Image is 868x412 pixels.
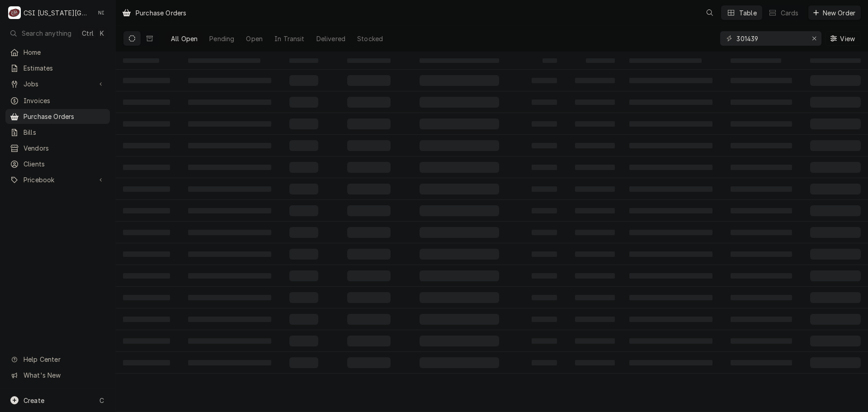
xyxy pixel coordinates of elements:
[24,143,105,153] span: Vendors
[808,5,861,20] button: New Order
[575,295,615,300] span: ‌
[188,58,260,63] span: ‌
[731,78,792,83] span: ‌
[575,230,615,235] span: ‌
[24,79,92,89] span: Jobs
[810,292,861,303] span: ‌
[838,34,857,43] span: View
[289,270,318,281] span: ‌
[810,357,861,368] span: ‌
[274,34,305,43] div: In Transit
[100,28,104,38] span: K
[810,270,861,281] span: ‌
[731,273,792,279] span: ‌
[420,75,499,86] span: ‌
[188,186,271,192] span: ‌
[810,314,861,325] span: ‌
[24,112,105,121] span: Purchase Orders
[347,205,391,216] span: ‌
[420,162,499,173] span: ‌
[629,121,712,127] span: ‌
[703,5,717,20] button: Open search
[781,8,799,18] div: Cards
[420,140,499,151] span: ‌
[5,125,110,140] a: Bills
[347,357,391,368] span: ‌
[24,370,104,380] span: What's New
[289,184,318,194] span: ‌
[95,6,108,19] div: NI
[420,314,499,325] span: ‌
[731,186,792,192] span: ‌
[575,208,615,213] span: ‌
[629,273,712,279] span: ‌
[731,317,792,322] span: ‌
[629,165,712,170] span: ‌
[188,165,271,170] span: ‌
[347,97,391,108] span: ‌
[123,208,170,213] span: ‌
[347,118,391,129] span: ‌
[24,159,105,169] span: Clients
[575,360,615,365] span: ‌
[629,58,702,63] span: ‌
[532,338,557,344] span: ‌
[347,75,391,86] span: ‌
[810,140,861,151] span: ‌
[347,314,391,325] span: ‌
[420,292,499,303] span: ‌
[532,230,557,235] span: ‌
[575,143,615,148] span: ‌
[575,78,615,83] span: ‌
[575,338,615,344] span: ‌
[810,336,861,346] span: ‌
[5,76,110,91] a: Go to Jobs
[629,295,712,300] span: ‌
[575,273,615,279] span: ‌
[82,28,94,38] span: Ctrl
[810,75,861,86] span: ‌
[123,78,170,83] span: ‌
[209,34,234,43] div: Pending
[347,140,391,151] span: ‌
[123,58,159,63] span: ‌
[289,58,318,63] span: ‌
[575,165,615,170] span: ‌
[420,227,499,238] span: ‌
[188,143,271,148] span: ‌
[188,78,271,83] span: ‌
[8,6,21,19] div: CSI Kansas City.'s Avatar
[24,128,105,137] span: Bills
[420,249,499,260] span: ‌
[123,230,170,235] span: ‌
[629,99,712,105] span: ‌
[24,8,90,18] div: CSI [US_STATE][GEOGRAPHIC_DATA].
[347,292,391,303] span: ‌
[289,118,318,129] span: ‌
[731,295,792,300] span: ‌
[731,338,792,344] span: ‌
[123,251,170,257] span: ‌
[731,165,792,170] span: ‌
[347,58,391,63] span: ‌
[731,143,792,148] span: ‌
[289,162,318,173] span: ‌
[629,360,712,365] span: ‌
[188,317,271,322] span: ‌
[289,97,318,108] span: ‌
[629,317,712,322] span: ‌
[575,121,615,127] span: ‌
[420,357,499,368] span: ‌
[123,143,170,148] span: ‌
[24,47,105,57] span: Home
[123,273,170,279] span: ‌
[24,96,105,105] span: Invoices
[246,34,263,43] div: Open
[347,249,391,260] span: ‌
[5,368,110,383] a: Go to What's New
[5,156,110,171] a: Clients
[731,360,792,365] span: ‌
[347,162,391,173] span: ‌
[316,34,345,43] div: Delivered
[5,109,110,124] a: Purchase Orders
